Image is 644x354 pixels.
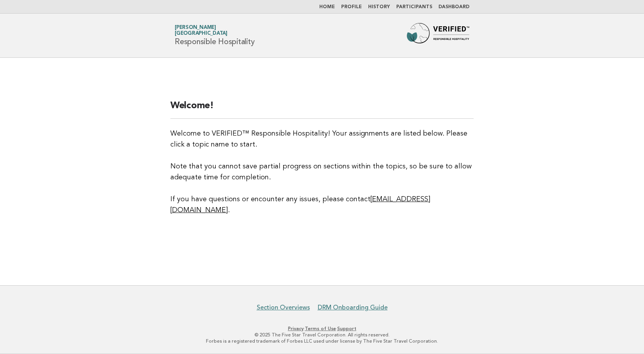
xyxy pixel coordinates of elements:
h1: Responsible Hospitality [175,25,254,46]
a: [PERSON_NAME][GEOGRAPHIC_DATA] [175,25,227,36]
a: Support [337,326,356,331]
h2: Welcome! [170,100,474,119]
a: Participants [396,5,432,9]
p: · · [83,325,561,332]
img: Forbes Travel Guide [407,23,469,48]
a: Section Overviews [257,304,310,311]
a: Dashboard [438,5,469,9]
a: History [368,5,390,9]
p: Forbes is a registered trademark of Forbes LLC used under license by The Five Star Travel Corpora... [83,338,561,344]
p: Welcome to VERIFIED™ Responsible Hospitality! Your assignments are listed below. Please click a t... [170,128,474,216]
a: DRM Onboarding Guide [318,304,388,311]
a: [EMAIL_ADDRESS][DOMAIN_NAME] [170,196,430,214]
a: Home [319,5,335,9]
a: Terms of Use [305,326,336,331]
a: Profile [341,5,362,9]
a: Privacy [288,326,304,331]
span: [GEOGRAPHIC_DATA] [175,31,227,36]
p: © 2025 The Five Star Travel Corporation. All rights reserved. [83,332,561,338]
